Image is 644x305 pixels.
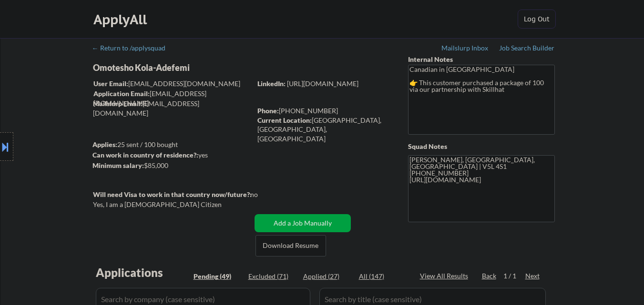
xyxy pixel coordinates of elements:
div: Back [482,271,497,281]
div: Applications [96,267,190,278]
div: Applied (27) [303,272,351,281]
div: Squad Notes [408,142,555,151]
a: Job Search Builder [499,44,555,54]
div: [EMAIL_ADDRESS][DOMAIN_NAME] [93,79,251,89]
div: Excluded (71) [248,272,296,281]
a: [URL][DOMAIN_NAME] [287,79,358,88]
div: Job Search Builder [499,45,555,51]
div: Next [525,271,541,281]
div: Mailslurp Inbox [441,45,489,51]
div: $85,000 [92,161,251,170]
strong: Phone: [257,107,279,115]
strong: Current Location: [257,116,312,124]
div: [GEOGRAPHIC_DATA], [GEOGRAPHIC_DATA], [GEOGRAPHIC_DATA] [257,116,392,144]
div: All (147) [359,272,407,281]
strong: Will need Visa to work in that country now/future?: [93,190,252,198]
button: Download Resume [256,235,326,256]
div: 1 / 1 [503,271,525,281]
div: Pending (49) [194,272,241,281]
div: no [250,190,277,199]
div: Internal Notes [408,55,555,64]
button: Log Out [518,10,556,29]
div: [EMAIL_ADDRESS][DOMAIN_NAME] [93,99,251,118]
div: [EMAIL_ADDRESS][DOMAIN_NAME] [93,89,251,108]
div: ← Return to /applysquad [92,45,174,51]
div: [PHONE_NUMBER] [257,106,392,116]
div: Omotesho Kola-Adefemi [93,62,289,74]
div: 25 sent / 100 bought [92,140,251,149]
div: View All Results [420,271,471,281]
a: ← Return to /applysquad [92,44,174,54]
div: ApplyAll [93,11,150,28]
div: Yes, I am a [DEMOGRAPHIC_DATA] Citizen [93,200,254,209]
a: Mailslurp Inbox [441,44,489,54]
button: Add a Job Manually [255,214,351,232]
strong: LinkedIn: [257,79,286,88]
